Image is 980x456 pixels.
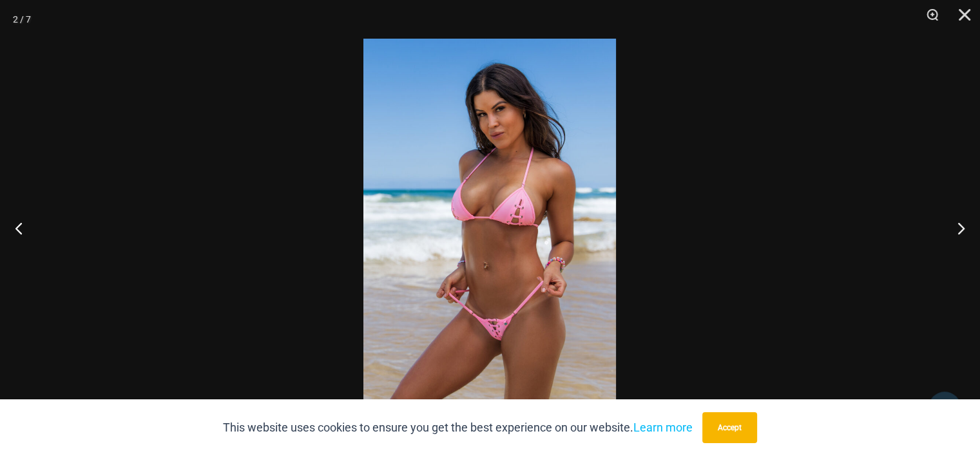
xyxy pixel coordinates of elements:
[223,418,693,437] p: This website uses cookies to ensure you get the best experience on our website.
[633,421,693,434] a: Learn more
[363,39,616,417] img: Link Pop Pink 3070 Top 4855 Bottom 03
[13,10,31,29] div: 2 / 7
[702,412,757,443] button: Accept
[932,196,980,260] button: Next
